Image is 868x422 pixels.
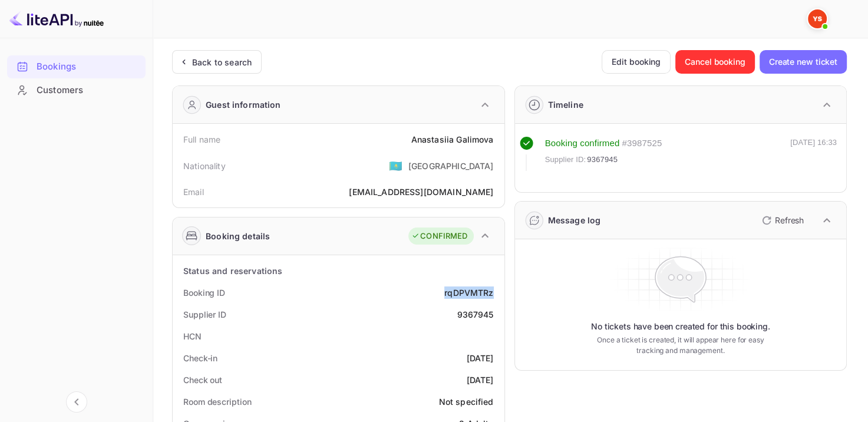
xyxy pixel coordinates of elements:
div: [GEOGRAPHIC_DATA] [408,160,494,172]
button: Edit booking [602,50,671,74]
a: Customers [7,79,146,101]
div: Not specified [439,395,494,408]
div: Bookings [37,60,140,74]
span: Supplier ID: [545,154,586,166]
img: LiteAPI logo [9,9,104,28]
button: Create new ticket [760,50,847,74]
button: Collapse navigation [66,391,87,413]
div: # 3987525 [622,137,662,150]
div: Check out [183,374,222,386]
div: Customers [37,84,140,97]
div: Guest information [206,98,281,111]
div: [DATE] [467,352,494,364]
div: [DATE] [467,374,494,386]
span: United States [389,155,402,176]
img: Yandex Support [808,9,827,28]
div: Booking confirmed [545,137,620,150]
div: Anastasiia Galimova [411,133,494,146]
div: Message log [548,214,601,226]
div: Back to search [192,56,252,68]
div: Booking details [206,230,270,242]
div: [DATE] 16:33 [790,137,837,171]
div: rqDPVMTRz [444,286,493,299]
div: Nationality [183,160,226,172]
div: [EMAIL_ADDRESS][DOMAIN_NAME] [349,186,493,198]
div: Status and reservations [183,265,282,277]
div: Room description [183,395,251,408]
div: CONFIRMED [411,230,467,242]
span: 9367945 [587,154,618,166]
div: 9367945 [457,308,493,321]
button: Refresh [755,211,808,230]
div: Bookings [7,55,146,78]
div: Supplier ID [183,308,226,321]
div: Timeline [548,98,583,111]
a: Bookings [7,55,146,77]
div: Full name [183,133,220,146]
p: Once a ticket is created, it will appear here for easy tracking and management. [592,335,769,356]
button: Cancel booking [675,50,755,74]
div: HCN [183,330,202,342]
div: Booking ID [183,286,225,299]
div: Customers [7,79,146,102]
p: Refresh [775,214,804,226]
p: No tickets have been created for this booking. [591,321,770,332]
div: Email [183,186,204,198]
div: Check-in [183,352,217,364]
